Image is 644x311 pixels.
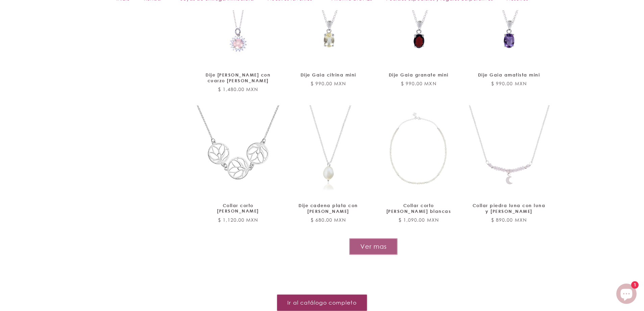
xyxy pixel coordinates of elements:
a: Dije cadena plata con [PERSON_NAME] [292,203,365,214]
a: Dije Gaia granate mini [382,72,455,78]
a: Ir al catálogo completo [277,294,367,311]
a: Dije Gaia amatista mini [472,72,546,78]
a: Collar corto [PERSON_NAME] blancas [382,203,455,214]
a: Dije Gaia citrina mini [292,72,365,78]
inbox-online-store-chat: Chat de la tienda online Shopify [614,284,639,306]
a: Dije [PERSON_NAME] con cuarzo [PERSON_NAME] [201,72,275,84]
a: Collar piedra luna con luna y [PERSON_NAME] [472,203,546,214]
button: Ver mas [349,238,398,255]
a: Collar corto [PERSON_NAME] [201,203,275,214]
